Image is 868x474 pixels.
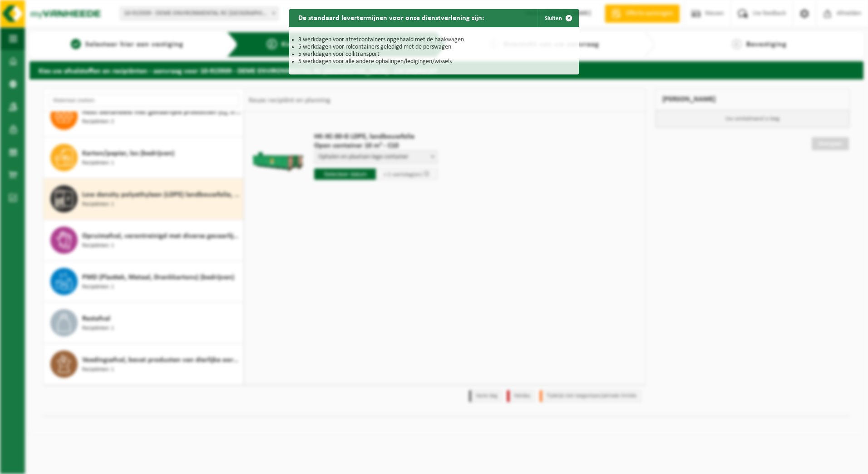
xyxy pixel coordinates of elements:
[289,9,493,26] h2: De standaard levertermijnen voor onze dienstverlening zijn:
[298,44,569,51] li: 5 werkdagen voor rolcontainers geledigd met de perswagen
[298,36,569,44] li: 3 werkdagen voor afzetcontainers opgehaald met de haakwagen
[538,9,578,27] button: Sluiten
[298,58,569,65] li: 5 werkdagen voor alle andere ophalingen/ledigingen/wissels
[298,51,569,58] li: 5 werkdagen voor collitransport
